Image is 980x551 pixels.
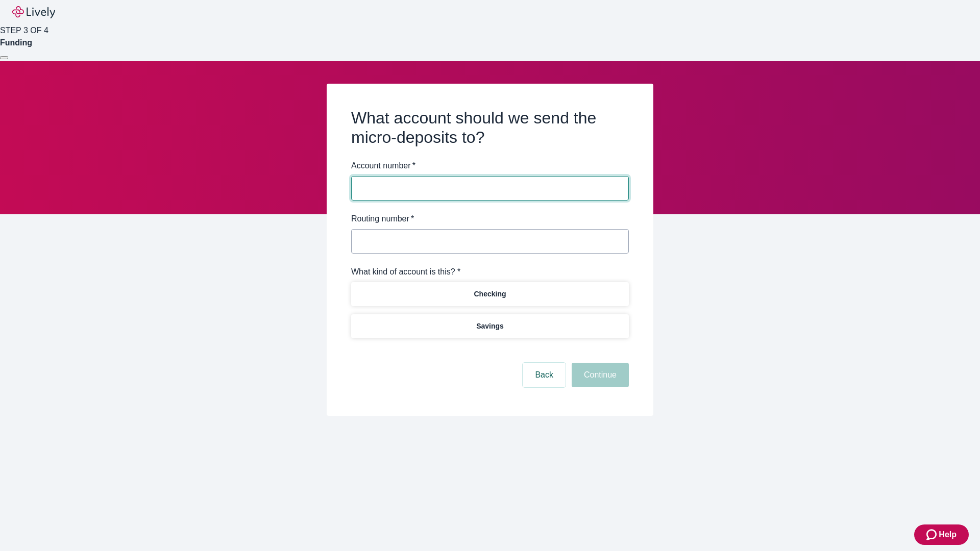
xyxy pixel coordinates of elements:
[351,282,629,306] button: Checking
[351,314,629,338] button: Savings
[926,529,939,541] svg: Zendesk support icon
[351,160,415,172] label: Account number
[939,529,957,541] span: Help
[914,524,969,545] button: Zendesk support iconHelp
[351,108,629,147] h2: What account should we send the micro-deposits to?
[351,266,460,278] label: What kind of account is this? *
[474,289,506,299] p: Checking
[351,213,414,225] label: Routing number
[476,321,504,332] p: Savings
[523,363,566,387] button: Back
[12,6,55,18] img: Lively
